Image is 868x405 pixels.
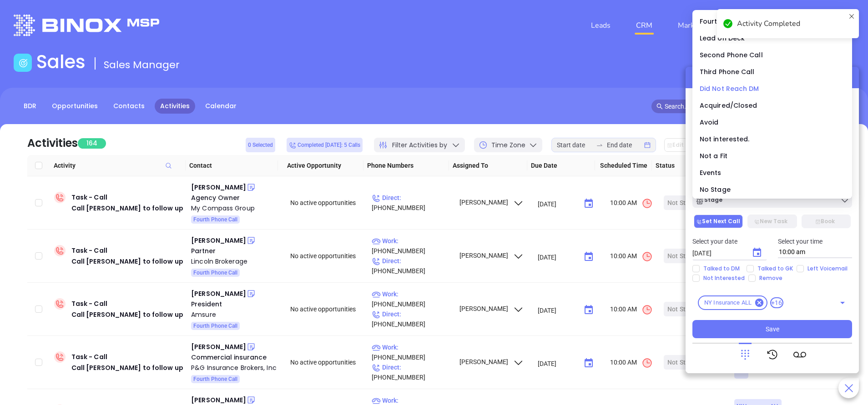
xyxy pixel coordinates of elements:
[737,18,845,29] div: Activity Completed
[104,58,180,72] span: Sales Manager
[372,309,451,329] p: [PHONE_NUMBER]
[71,351,183,373] div: Task - Call
[191,352,278,362] div: Commercial insurance
[700,67,755,76] span: Third Phone Call
[278,155,363,176] th: Active Opportunity
[700,151,727,160] span: Not a Fit
[392,140,447,150] span: Filter Activities by
[290,251,364,261] div: No active opportunities
[692,249,744,258] input: MM/DD/YYYY
[580,248,598,266] button: Choose date, selected date is Sep 26, 2025
[186,155,278,176] th: Contact
[372,256,451,276] p: [PHONE_NUMBER]
[458,305,524,312] span: [PERSON_NAME]
[193,374,237,384] span: Fourth Phone Call
[667,355,701,370] div: Not Started
[698,295,767,310] div: NY Insurance ALL
[71,362,183,373] div: Call [PERSON_NAME] to follow up
[692,320,852,338] button: Save
[191,235,246,246] div: [PERSON_NAME]
[193,268,237,278] span: Fourth Phone Call
[46,99,103,114] a: Opportunities
[596,141,603,149] span: to
[610,357,653,369] span: 10:00 AM
[372,236,451,256] p: [PHONE_NUMBER]
[18,99,42,114] a: BDR
[372,193,451,213] p: [PHONE_NUMBER]
[652,155,716,176] th: Status
[372,237,399,245] span: Work :
[700,50,763,60] span: Second Phone Call
[372,344,399,351] span: Work :
[700,275,748,282] span: Not Interested
[610,304,653,315] span: 10:00 AM
[596,141,603,149] span: swap-right
[632,16,656,35] a: CRM
[748,244,766,262] button: Choose date, selected date is Oct 1, 2025
[700,265,743,272] span: Talked to DM
[458,358,524,365] span: [PERSON_NAME]
[290,198,364,208] div: No active opportunities
[372,290,399,298] span: Work :
[290,304,364,314] div: No active opportunities
[538,199,576,208] input: MM/DD/YYYY
[656,103,663,110] span: search
[191,288,246,299] div: [PERSON_NAME]
[71,245,183,267] div: Task - Call
[449,155,527,176] th: Assigned To
[538,359,576,368] input: MM/DD/YYYY
[71,256,183,267] div: Call [PERSON_NAME] to follow up
[804,265,851,272] span: Left Voicemail
[290,357,364,367] div: No active opportunities
[191,203,278,214] div: My Compass Group
[191,246,278,256] div: Partner
[665,101,828,111] input: Search…
[700,17,759,26] span: Fourth Phone Call
[694,215,743,228] button: Set Next Call
[527,155,595,176] th: Due Date
[667,302,701,316] div: Not Started
[595,155,652,176] th: Scheduled Time
[802,215,851,228] button: Book
[372,194,401,201] span: Direct :
[580,195,598,213] button: Choose date, selected date is Sep 26, 2025
[372,397,399,404] span: Work :
[372,362,451,382] p: [PHONE_NUMBER]
[248,140,273,150] span: 0 Selected
[667,195,701,210] div: Not Started
[372,289,451,309] p: [PHONE_NUMBER]
[191,309,278,320] a: Amsure
[607,140,642,150] input: End date
[289,140,360,150] span: Completed [DATE]: 5 Calls
[491,140,525,150] span: Time Zone
[610,198,653,209] span: 10:00 AM
[372,257,401,265] span: Direct :
[538,305,576,315] input: MM/DD/YYYY
[71,298,183,320] div: Task - Call
[700,185,731,194] span: No Stage
[191,341,246,352] div: [PERSON_NAME]
[538,252,576,261] input: MM/DD/YYYY
[155,99,195,114] a: Activities
[372,364,401,371] span: Direct :
[610,251,653,262] span: 10:00 AM
[664,138,715,152] button: Edit Due Date
[766,324,779,334] span: Save
[557,140,592,150] input: Start date
[756,275,786,282] span: Remove
[54,160,182,170] span: Activity
[580,354,598,372] button: Choose date, selected date is Sep 26, 2025
[363,155,449,176] th: Phone Numbers
[580,301,598,319] button: Choose date, selected date is Sep 26, 2025
[71,309,183,320] div: Call [PERSON_NAME] to follow up
[700,168,722,177] span: Events
[27,135,78,151] div: Activities
[191,299,278,309] div: President
[191,362,278,373] a: P&G Insurance Brokers, Inc
[372,342,451,362] p: [PHONE_NUMBER]
[191,256,278,267] a: Lincoln Brokerage
[700,118,719,127] span: Avoid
